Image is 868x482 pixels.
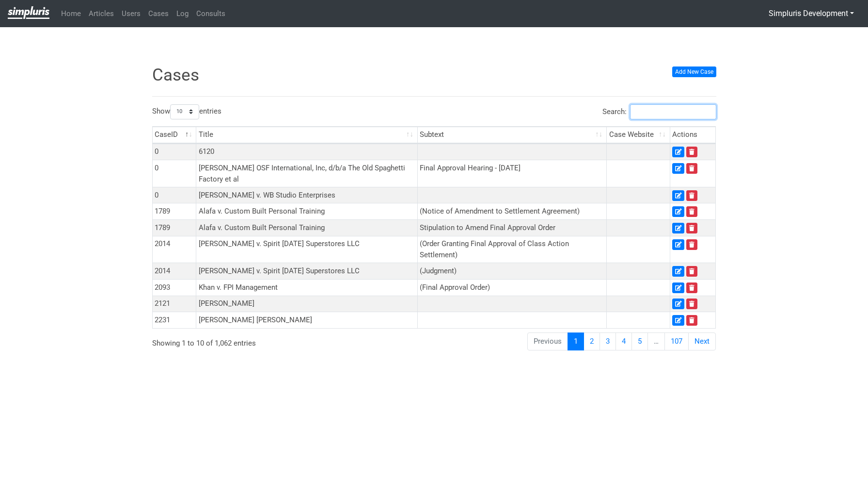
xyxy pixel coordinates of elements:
td: Alafa v. Custom Built Personal Training [196,203,417,219]
a: Delete Case [686,223,697,233]
td: [PERSON_NAME] [196,296,417,312]
td: (Order Granting Final Approval of Class Action Settlement) [418,236,607,263]
img: Privacy-class-action [8,6,49,19]
a: Delete Case [686,190,697,201]
a: Add New Case [672,66,716,77]
a: Articles [85,4,118,23]
a: Delete Case [686,147,697,157]
a: Cases [144,4,173,23]
a: Edit Case [672,266,684,277]
td: [PERSON_NAME] [PERSON_NAME] [196,312,417,328]
a: 5 [631,332,648,350]
div: Showing 1 to 10 of 1,062 entries [152,332,379,349]
td: 2121 [153,296,197,312]
td: 0 [153,160,197,187]
td: [PERSON_NAME] OSF International, Inc, d/b/a The Old Spaghetti Factory et al [196,160,417,187]
td: 0 [153,144,197,160]
a: Delete Case [686,283,697,293]
td: Khan v. FPI Management [196,279,417,296]
td: [PERSON_NAME] v. WB Studio Enterprises [196,187,417,203]
a: Edit Case [672,299,684,309]
a: 4 [615,332,632,350]
label: Search: [602,104,716,119]
a: Delete Case [686,299,697,309]
th: CaseID: activate to sort column descending [153,127,197,144]
th: Title: activate to sort column ascending [196,127,417,144]
td: 2014 [153,236,197,263]
td: [PERSON_NAME] v. Spirit [DATE] Superstores LLC [196,263,417,279]
td: 2093 [153,279,197,296]
a: Edit Case [672,239,684,250]
td: Stipulation to Amend Final Approval Order [418,219,607,236]
a: 2 [584,332,600,350]
td: 6120 [196,144,417,160]
button: Simpluris Development [762,4,860,23]
td: (Notice of Amendment to Settlement Agreement) [418,203,607,219]
a: Consults [192,4,229,23]
a: Users [118,4,144,23]
a: Edit Case [672,147,684,157]
td: (Final Approval Order) [418,279,607,296]
th: Subtext: activate to sort column ascending [418,127,607,144]
a: Log [173,4,192,23]
td: 1789 [153,203,197,219]
td: 1789 [153,219,197,236]
td: Final Approval Hearing - [DATE] [418,160,607,187]
a: Delete Case [686,239,697,250]
a: Edit Case [672,223,684,233]
td: 0 [153,187,197,203]
td: 2014 [153,263,197,279]
a: Delete Case [686,315,697,326]
th: Case Website: activate to sort column ascending [607,127,670,144]
input: Search: [630,104,716,119]
a: 3 [600,332,616,350]
a: 1 [568,332,584,350]
span: Cases [152,65,199,85]
a: Delete Case [686,163,697,174]
a: Next [688,332,716,350]
a: Edit Case [672,206,684,217]
td: Alafa v. Custom Built Personal Training [196,219,417,236]
label: Show entries [152,104,221,119]
a: 107 [664,332,689,350]
td: [PERSON_NAME] v. Spirit [DATE] Superstores LLC [196,236,417,263]
a: Edit Case [672,190,684,201]
select: Showentries [170,104,199,119]
a: Edit Case [672,283,684,293]
a: Delete Case [686,266,697,277]
td: (Judgment) [418,263,607,279]
a: Home [57,4,85,23]
a: Delete Case [686,206,697,217]
a: Edit Case [672,315,684,326]
th: Actions [670,127,715,144]
td: 2231 [153,312,197,328]
a: Edit Case [672,163,684,174]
